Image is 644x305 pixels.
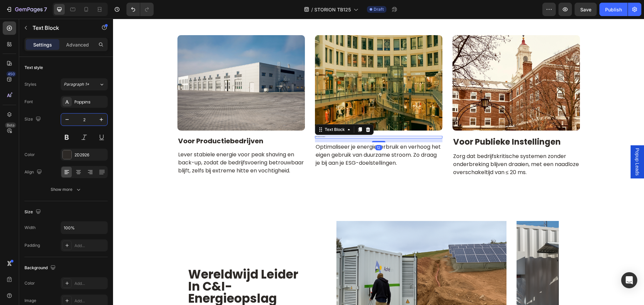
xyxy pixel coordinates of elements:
[374,6,384,12] span: Draft
[24,115,42,124] div: Size
[605,6,622,13] div: Publish
[24,298,36,304] div: Image
[24,183,108,196] button: Show more
[575,3,597,16] button: Save
[61,222,107,234] input: Auto
[24,263,57,273] div: Background
[65,132,191,156] p: Lever stabiele energie voor peak shaving en back-up, zodat de bedrijfsvoering betrouwbaar blijft,...
[6,71,16,77] div: 450
[3,3,50,16] button: 7
[24,99,33,105] div: Font
[24,168,43,177] div: Align
[51,186,82,193] div: Show more
[33,41,52,48] p: Settings
[61,78,108,90] button: Paragraph 1*
[24,152,35,158] div: Color
[74,152,106,158] div: 2D2926
[24,208,42,217] div: Size
[202,16,329,112] img: gempages_568389362417402817-ab5a10b8-d80c-4db7-9e62-d55452e7192f.jpg
[113,19,644,305] iframe: Design area
[64,16,192,112] img: gempages_568389362417402817-f108511f-5867-4881-86f6-f37bafd96580.jpg
[210,108,233,114] div: Text Block
[621,272,637,288] div: Open Intercom Messenger
[24,242,40,248] div: Padding
[74,249,192,287] h2: wereldwijd leider in c&i-energieopslag
[24,280,35,286] div: Color
[24,81,36,87] div: Styles
[65,118,191,127] p: voor productiebedrijven
[74,99,106,105] div: Poppins
[340,134,466,158] p: Zorg dat bedrijfskritische systemen zonder onderbreking blijven draaien, met een naadloze oversch...
[339,16,467,112] img: gempages_568389362417402817-3b365142-4876-453a-b8e6-f34cbc427975.jpg
[203,118,329,119] p: voor commerciële gebouwen
[74,281,106,287] div: Add...
[66,41,89,48] p: Advanced
[24,225,36,231] div: Width
[521,129,528,157] span: Popup Leads
[5,123,16,128] div: Beta
[340,118,466,128] p: voor publieke instellingen
[74,243,106,249] div: Add...
[24,65,43,71] div: Text style
[262,126,269,132] div: 12
[126,3,154,16] div: Undo/Redo
[33,24,90,32] p: Text Block
[203,124,329,148] p: Optimaliseer je energieverbruik en verhoog het eigen gebruik van duurzame stroom. Zo draag je bij...
[44,5,47,13] p: 7
[74,298,106,304] div: Add...
[314,6,351,13] span: STORION TB125
[580,7,591,12] span: Save
[311,6,313,13] span: /
[64,81,89,87] span: Paragraph 1*
[599,3,628,16] button: Publish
